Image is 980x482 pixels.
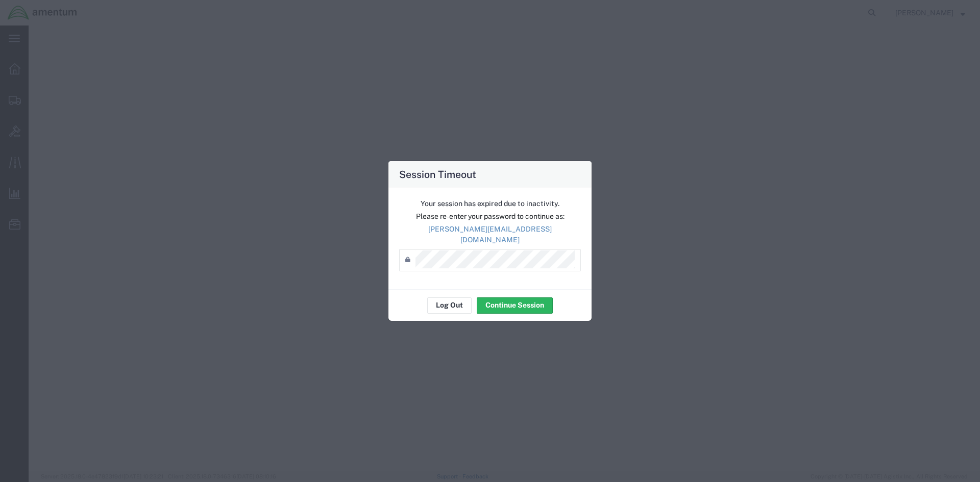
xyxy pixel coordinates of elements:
button: Continue Session [477,297,553,314]
p: Please re-enter your password to continue as: [399,211,581,222]
button: Log Out [427,297,472,314]
p: Your session has expired due to inactivity. [399,198,581,209]
h4: Session Timeout [399,167,476,182]
p: [PERSON_NAME][EMAIL_ADDRESS][DOMAIN_NAME] [399,224,581,245]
